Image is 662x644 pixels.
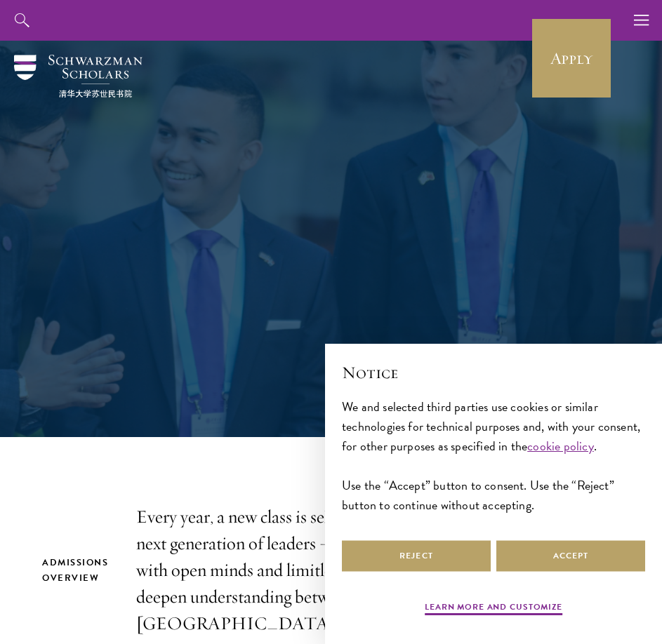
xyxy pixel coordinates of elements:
button: Accept [496,540,645,572]
div: We and selected third parties use cookies or similar technologies for technical purposes and, wit... [342,397,645,515]
button: Reject [342,540,491,572]
img: Schwarzman Scholars [14,55,143,98]
a: Apply [532,19,611,98]
h2: Admissions Overview [42,555,108,586]
button: Learn more and customize [425,601,562,617]
a: cookie policy [527,436,593,455]
p: Every year, a new class is selected to represent the world’s next generation of leaders — high-ca... [136,504,536,637]
h2: Notice [342,361,645,384]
